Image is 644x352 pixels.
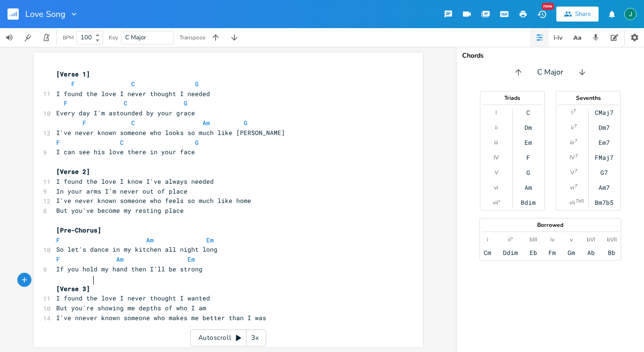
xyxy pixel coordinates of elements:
[524,139,532,146] div: Em
[56,70,90,78] span: [Verse 1]
[56,90,210,98] span: I found the love I never thought I needed
[56,245,217,254] span: So let's dance in my kitchen all night long
[574,122,577,130] sup: 7
[56,314,266,322] span: I've nnever known someone who makes me better than I was
[56,236,60,244] span: F
[556,95,620,101] div: Sevenths
[480,222,621,228] div: Borrowed
[570,236,573,243] div: v
[575,137,577,145] sup: 7
[575,182,577,190] sup: 7
[599,124,610,131] div: Dm7
[124,99,127,107] span: C
[487,236,488,243] div: i
[56,128,285,137] span: I've never known someone who looks so much like [PERSON_NAME]
[56,265,202,273] span: If you hold my hand then I'll be strong
[494,139,498,146] div: iii
[195,138,199,147] span: G
[537,67,563,78] span: C Major
[116,255,124,263] span: Am
[494,184,498,191] div: vi
[244,119,247,127] span: G
[503,249,518,256] div: Ddim
[526,169,530,176] div: G
[570,184,574,191] div: vi
[570,139,574,146] div: iii
[624,8,637,20] img: John Beaken
[56,255,60,263] span: F
[526,109,530,116] div: C
[493,199,500,206] div: vii°
[569,154,575,161] div: IV
[599,184,610,191] div: Am7
[146,236,154,244] span: Am
[484,249,491,256] div: Cm
[524,184,532,191] div: Am
[494,169,498,176] div: V
[575,152,578,160] sup: 7
[576,197,584,205] sup: 7b5
[125,33,146,42] span: C Major
[56,226,101,234] span: [Pre-Chorus]
[247,330,263,346] div: 3x
[56,177,214,186] span: I found the love I know I've always needed
[109,35,118,40] div: Key
[25,10,66,18] span: Love Song
[524,124,532,131] div: Dm
[521,199,536,206] div: Bdim
[63,35,74,40] div: BPM
[607,236,617,243] div: bVII
[508,236,513,243] div: ii°
[180,35,205,40] div: Transpose
[573,107,576,115] sup: 7
[131,80,135,88] span: C
[462,52,638,59] div: Chords
[56,206,184,215] span: But you've become my resting place
[82,119,86,127] span: F
[56,294,210,302] span: I found the love I never thought I wanted
[131,119,135,127] span: C
[202,119,210,127] span: Am
[71,80,75,88] span: F
[530,236,537,243] div: bIII
[595,154,614,161] div: FMaj7
[587,249,595,256] div: Ab
[195,80,199,88] span: G
[571,124,574,131] div: ii
[184,99,187,107] span: G
[595,109,614,116] div: CMaj7
[542,3,554,10] div: New
[608,249,615,256] div: Bb
[575,167,577,175] sup: 7
[56,187,187,195] span: In your arms I'm never out of place
[569,199,575,206] div: vii
[206,236,214,244] span: Em
[56,304,206,312] span: But you're showing me depths of who I am
[190,330,266,346] div: Autoscroll
[526,154,530,161] div: F
[550,236,554,243] div: iv
[568,249,575,256] div: Gm
[599,139,610,146] div: Em7
[56,109,195,117] span: Every day I'm astounded by your grace
[570,169,574,176] div: V
[532,6,551,22] button: New
[494,154,499,161] div: IV
[187,255,195,263] span: Em
[556,7,599,22] button: Share
[480,95,544,101] div: Triads
[64,99,67,107] span: F
[56,148,195,156] span: I can see his love there in your face
[587,236,595,243] div: bVI
[575,10,591,18] div: Share
[600,169,608,176] div: G7
[495,109,497,116] div: I
[56,196,251,205] span: I've never known someone who feels so much like home
[595,199,614,206] div: Bm7b5
[495,124,498,131] div: ii
[530,249,537,256] div: Eb
[120,138,124,147] span: C
[571,109,573,116] div: I
[56,167,90,176] span: [Verse 2]
[56,138,60,147] span: F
